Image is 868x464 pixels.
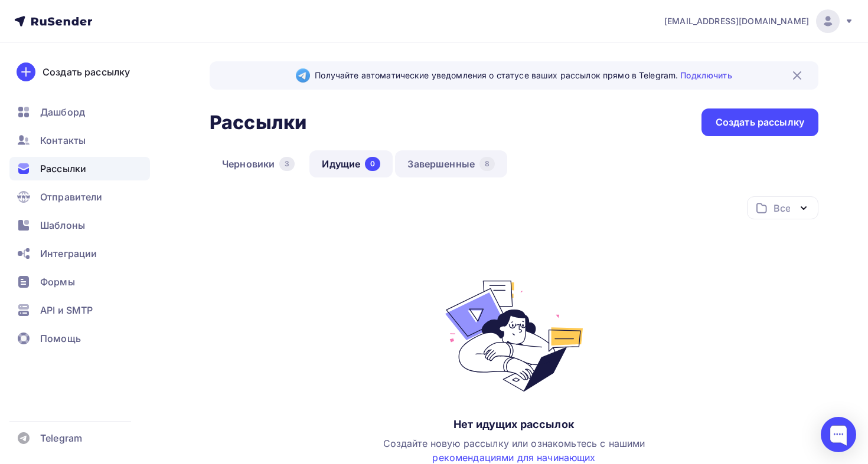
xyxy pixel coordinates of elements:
span: Отправители [40,190,103,204]
a: Шаблоны [9,213,150,237]
a: Идущие0 [309,150,393,177]
a: Подключить [680,70,732,80]
div: 8 [479,157,495,171]
span: [EMAIL_ADDRESS][DOMAIN_NAME] [664,15,809,27]
img: Telegram [296,68,310,83]
button: Все [747,196,818,219]
div: Создать рассылку [716,116,804,129]
span: Шаблоны [40,218,85,232]
span: Telegram [40,431,82,445]
a: рекомендациями для начинающих [432,452,595,463]
span: Формы [40,275,75,289]
div: Нет идущих рассылок [453,417,575,432]
span: Получайте автоматические уведомления о статусе ваших рассылок прямо в Telegram. [315,70,732,81]
a: Контакты [9,129,150,152]
span: Дашборд [40,105,85,119]
span: Создайте новую рассылку или ознакомьтесь с нашими [383,437,645,463]
a: Отправители [9,185,150,209]
a: Завершенные8 [395,150,507,177]
div: Все [774,201,790,215]
span: Рассылки [40,162,86,176]
a: Формы [9,270,150,294]
a: Черновики3 [210,150,307,177]
a: Дашборд [9,100,150,124]
span: Помощь [40,331,81,345]
span: Контакты [40,133,86,147]
h2: Рассылки [210,111,306,134]
a: Рассылки [9,157,150,180]
div: Создать рассылку [43,65,130,79]
div: 3 [279,157,295,171]
span: API и SMTP [40,303,93,317]
a: [EMAIL_ADDRESS][DOMAIN_NAME] [664,9,854,33]
div: 0 [365,157,380,171]
span: Интеграции [40,246,97,261]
